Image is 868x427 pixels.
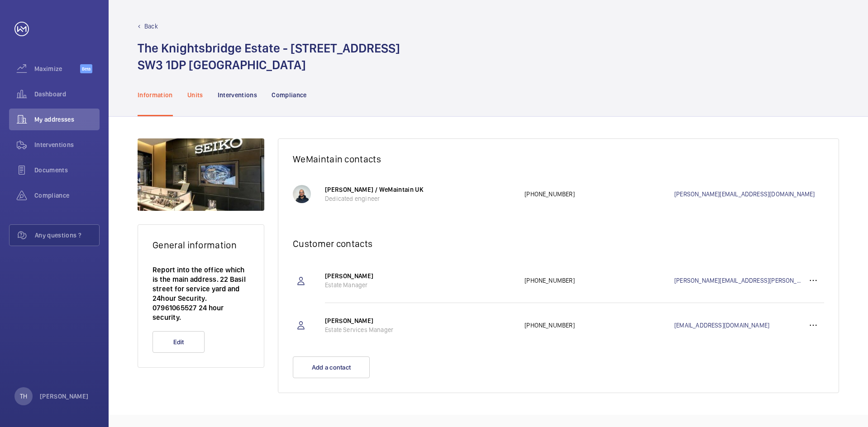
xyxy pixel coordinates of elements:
span: Compliance [34,191,100,200]
a: [PERSON_NAME][EMAIL_ADDRESS][DOMAIN_NAME] [674,190,824,199]
p: [PHONE_NUMBER] [525,190,674,199]
span: Dashboard [34,90,100,99]
p: [PERSON_NAME] [325,271,515,280]
span: Maximize [34,64,80,73]
span: Interventions [34,140,100,149]
span: Documents [34,166,100,175]
p: [PERSON_NAME] [40,392,89,401]
p: Units [187,90,203,100]
p: [PHONE_NUMBER] [525,321,674,330]
h1: The Knightsbridge Estate - [STREET_ADDRESS] SW3 1DP [GEOGRAPHIC_DATA] [138,40,400,73]
p: Interventions [218,90,258,100]
p: [PERSON_NAME] / WeMaintain UK [325,185,515,194]
p: Back [144,22,158,31]
span: My addresses [34,115,100,124]
button: Add a contact [293,356,370,378]
p: Dedicated engineer [325,194,515,203]
p: Estate Services Manager [325,325,515,334]
p: Information [138,90,173,100]
h2: WeMaintain contacts [293,153,824,165]
span: Any questions ? [35,231,99,240]
h2: Customer contacts [293,238,824,249]
h2: General information [153,239,249,251]
p: [PERSON_NAME] [325,316,515,325]
p: Report into the office which is the main address. 22 Basil street for service yard and 24hour Sec... [153,265,249,322]
a: [EMAIL_ADDRESS][DOMAIN_NAME] [674,321,802,330]
button: Edit [153,331,205,353]
p: TH [20,392,27,401]
p: Compliance [272,90,307,100]
p: [PHONE_NUMBER] [525,276,674,285]
p: Estate Manager [325,280,515,289]
span: Beta [80,64,92,73]
a: [PERSON_NAME][EMAIL_ADDRESS][PERSON_NAME][DOMAIN_NAME] [674,276,802,285]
